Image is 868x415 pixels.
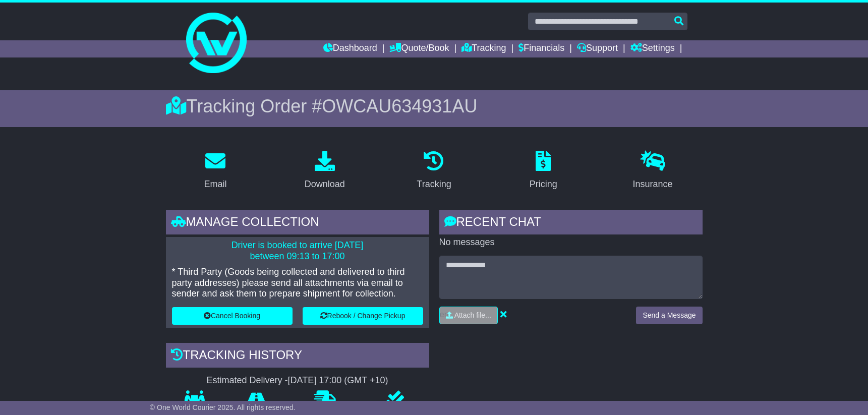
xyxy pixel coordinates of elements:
a: Email [197,147,233,195]
div: Insurance [633,177,673,191]
p: No messages [439,237,703,248]
div: Estimated Delivery - [166,375,429,386]
div: Tracking history [166,343,429,370]
button: Cancel Booking [172,307,293,325]
a: Pricing [523,147,564,195]
a: Insurance [626,147,679,195]
a: Support [577,40,618,57]
a: Quote/Book [389,40,449,57]
span: © One World Courier 2025. All rights reserved. [150,403,296,411]
a: Settings [630,40,675,57]
span: OWCAU634931AU [322,96,477,116]
a: Tracking [461,40,506,57]
a: Download [298,147,352,195]
a: Dashboard [323,40,377,57]
button: Send a Message [636,307,702,324]
div: RECENT CHAT [439,210,703,237]
a: Financials [518,40,564,57]
div: Tracking Order # [166,95,703,117]
p: * Third Party (Goods being collected and delivered to third party addresses) please send all atta... [172,267,423,300]
p: Driver is booked to arrive [DATE] between 09:13 to 17:00 [172,240,423,262]
div: Manage collection [166,210,429,237]
div: [DATE] 17:00 (GMT +10) [288,375,388,386]
a: Tracking [410,147,457,195]
div: Tracking [417,177,451,191]
div: Email [204,177,226,191]
button: Rebook / Change Pickup [303,307,423,325]
div: Download [305,177,345,191]
div: Pricing [530,177,557,191]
